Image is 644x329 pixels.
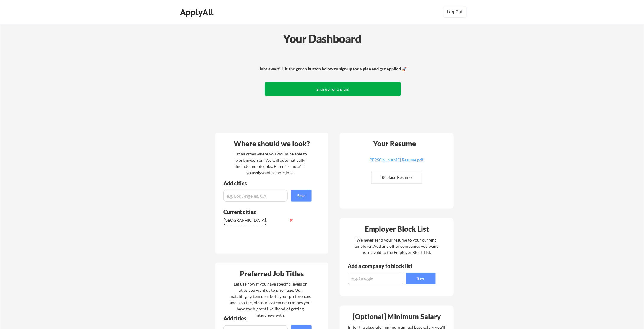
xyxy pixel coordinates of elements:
div: Where should we look? [217,140,327,147]
div: [Optional] Minimum Salary [342,313,452,320]
input: e.g. Los Angeles, CA [223,190,288,202]
button: Log Out [443,6,467,18]
strong: only [253,170,261,175]
button: Sign up for a plan! [265,82,401,96]
div: Add titles [223,316,307,321]
div: List all cities where you would be able to work in-person. We will automatically include remote j... [230,151,311,176]
div: Current cities [223,209,305,215]
div: Add cities [223,181,313,186]
a: [PERSON_NAME] Resume.pdf [361,158,431,167]
button: Save [291,190,312,202]
div: ApplyAll [180,7,215,17]
div: Jobs await! Hit the green button below to sign up for a plan and get applied 🚀 [257,66,409,72]
div: Let us know if you have specific levels or titles you want us to prioritize. Our matching system ... [230,281,311,318]
button: Save [406,273,436,284]
div: Add a company to block list [348,263,422,269]
div: Preferred Job Titles [217,270,327,277]
div: [GEOGRAPHIC_DATA], [GEOGRAPHIC_DATA] [224,217,286,229]
div: We never send your resume to your current employer. Add any other companies you want us to avoid ... [354,237,438,255]
div: Your Resume [365,140,424,147]
div: [PERSON_NAME] Resume.pdf [361,158,431,162]
div: Employer Block List [342,226,452,233]
div: Your Dashboard [1,30,644,47]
